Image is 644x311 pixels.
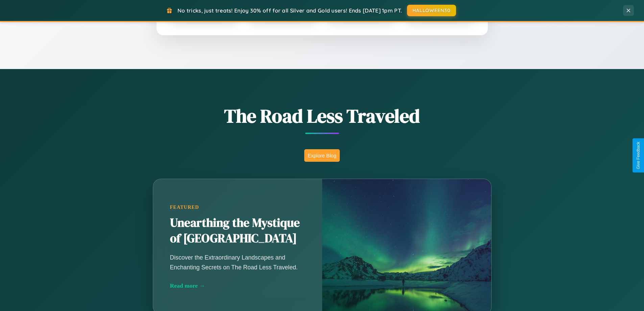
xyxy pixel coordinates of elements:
[170,215,305,246] h2: Unearthing the Mystique of [GEOGRAPHIC_DATA]
[304,149,340,162] button: Explore Blog
[636,142,641,169] div: Give Feedback
[170,282,305,289] div: Read more →
[407,5,456,16] button: HALLOWEEN30
[170,253,305,272] p: Discover the Extraordinary Landscapes and Enchanting Secrets on The Road Less Traveled.
[177,7,402,14] span: No tricks, just treats! Enjoy 30% off for all Silver and Gold users! Ends [DATE] 1pm PT.
[170,204,305,210] div: Featured
[119,103,525,129] h1: The Road Less Traveled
